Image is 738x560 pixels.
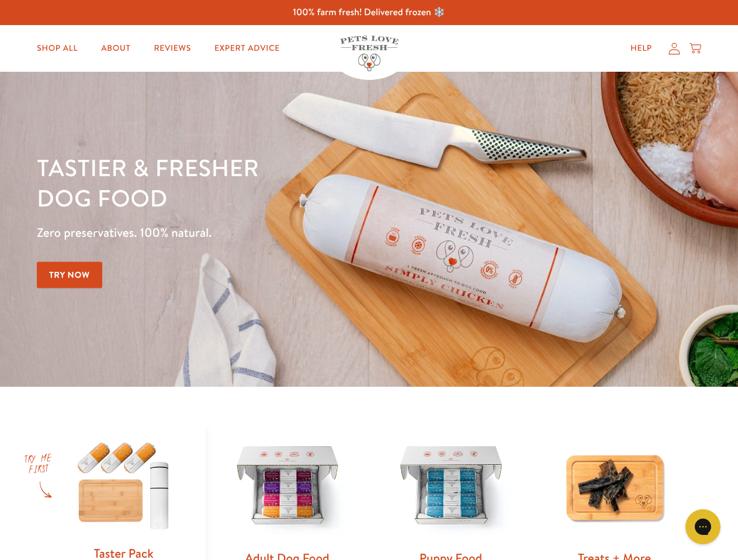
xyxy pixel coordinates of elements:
[144,37,200,60] a: Reviews
[37,222,480,243] p: Zero preservatives. 100% natural.
[680,505,726,548] iframe: Gorgias live chat messenger
[205,37,289,60] a: Expert Advice
[92,37,140,60] a: About
[37,152,480,213] h1: Tastier & fresher dog food
[621,37,661,60] a: Help
[37,262,102,288] a: Try Now
[27,37,87,60] a: Shop All
[340,36,399,71] img: Pets Love Fresh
